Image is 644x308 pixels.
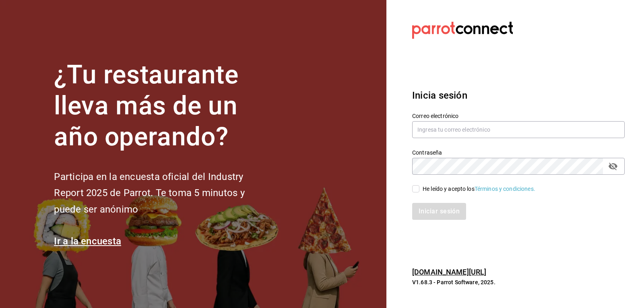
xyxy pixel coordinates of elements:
input: Ingresa tu correo electrónico [412,121,625,138]
p: V1.68.3 - Parrot Software, 2025. [412,278,625,286]
label: Correo electrónico [412,113,625,119]
div: He leído y acepto los [423,185,535,193]
h2: Participa en la encuesta oficial del Industry Report 2025 de Parrot. Te toma 5 minutos y puede se... [54,169,271,218]
h1: ¿Tu restaurante lleva más de un año operando? [54,60,271,152]
h3: Inicia sesión [412,88,625,103]
button: passwordField [606,159,620,173]
a: Términos y condiciones. [475,186,535,192]
a: Ir a la encuesta [54,236,121,247]
label: Contraseña [412,150,625,155]
a: [DOMAIN_NAME][URL] [412,268,486,276]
